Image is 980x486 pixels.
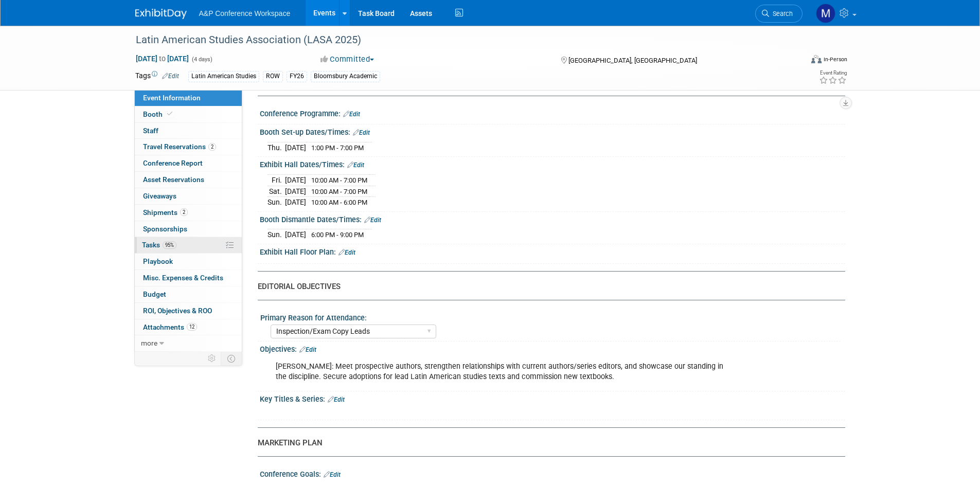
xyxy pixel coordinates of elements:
span: (4 days) [191,56,212,63]
div: FY26 [287,71,307,82]
div: Conference Programme: [260,106,845,119]
div: Conference Goals: [260,466,845,480]
img: ExhibitDay [135,9,187,19]
a: Edit [162,73,179,80]
span: more [141,339,157,347]
span: 6:00 PM - 9:00 PM [311,231,364,239]
a: Booth [135,106,242,122]
td: Personalize Event Tab Strip [203,352,221,365]
span: 2 [208,143,216,151]
span: Shipments [143,208,188,217]
a: Staff [135,123,242,139]
span: [GEOGRAPHIC_DATA], [GEOGRAPHIC_DATA] [568,57,697,64]
div: Booth Dismantle Dates/Times: [260,212,845,225]
span: Attachments [143,323,197,331]
span: Sponsorships [143,225,187,233]
td: [DATE] [285,142,306,153]
td: Sun. [268,229,285,240]
td: Fri. [268,175,285,186]
a: Edit [347,161,364,169]
a: Edit [328,396,345,403]
div: Key Titles & Series: [260,391,845,405]
td: Tags [135,70,179,82]
a: Search [755,5,803,23]
a: more [135,335,242,351]
div: MARKETING PLAN [258,438,838,448]
a: Edit [343,111,360,118]
span: Asset Reservations [143,175,204,184]
a: ROI, Objectives & ROO [135,303,242,319]
span: 1:00 PM - 7:00 PM [311,144,364,152]
span: Budget [143,290,166,298]
a: Tasks95% [135,237,242,253]
td: Thu. [268,142,285,153]
span: Giveaways [143,192,176,200]
td: Sun. [268,197,285,208]
a: Edit [353,129,370,136]
span: Conference Report [143,159,203,167]
td: [DATE] [285,197,306,208]
a: Conference Report [135,155,242,171]
div: Booth Set-up Dates/Times: [260,124,845,138]
span: 10:00 AM - 6:00 PM [311,199,367,206]
a: Sponsorships [135,221,242,237]
button: Committed [317,54,378,65]
img: Mark Lopez [816,4,835,23]
i: Booth reservation complete [167,111,172,117]
div: Latin American Studies [188,71,259,82]
span: ROI, Objectives & ROO [143,307,212,315]
td: [DATE] [285,229,306,240]
div: Event Rating [819,70,847,76]
span: Misc. Expenses & Credits [143,274,223,282]
div: Event Format [742,53,848,69]
a: Misc. Expenses & Credits [135,270,242,286]
a: Event Information [135,90,242,106]
span: 10:00 AM - 7:00 PM [311,188,367,195]
span: Tasks [142,241,176,249]
span: Search [769,10,793,17]
a: Edit [338,249,355,256]
span: to [157,55,167,63]
span: Travel Reservations [143,142,216,151]
span: [DATE] [DATE] [135,54,189,63]
a: Edit [299,346,316,353]
span: 2 [180,208,188,216]
div: Exhibit Hall Dates/Times: [260,157,845,170]
span: 12 [187,323,197,331]
a: Travel Reservations2 [135,139,242,155]
span: Playbook [143,257,173,265]
span: 10:00 AM - 7:00 PM [311,176,367,184]
td: Sat. [268,186,285,197]
div: Objectives: [260,341,845,355]
div: Exhibit Hall Floor Plan: [260,244,845,258]
img: Format-Inperson.png [811,55,822,63]
div: Primary Reason for Attendance: [260,310,841,323]
a: Giveaways [135,188,242,204]
span: Event Information [143,94,201,102]
a: Edit [364,217,381,224]
a: Attachments12 [135,319,242,335]
span: Staff [143,127,158,135]
a: Edit [324,471,341,478]
td: [DATE] [285,186,306,197]
div: ROW [263,71,283,82]
span: A&P Conference Workspace [199,9,291,17]
td: [DATE] [285,175,306,186]
div: EDITORIAL OBJECTIVES [258,281,838,292]
td: Toggle Event Tabs [221,352,242,365]
a: Budget [135,286,242,302]
a: Shipments2 [135,205,242,221]
span: Booth [143,110,174,118]
div: [PERSON_NAME]: Meet prospective authors, strengthen relationships with current authors/series edi... [269,356,732,387]
div: Latin American Studies Association (LASA 2025) [132,31,787,49]
span: 95% [163,241,176,249]
div: In-Person [823,56,847,63]
a: Playbook [135,254,242,269]
a: Asset Reservations [135,172,242,188]
div: Bloomsbury Academic [311,71,380,82]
